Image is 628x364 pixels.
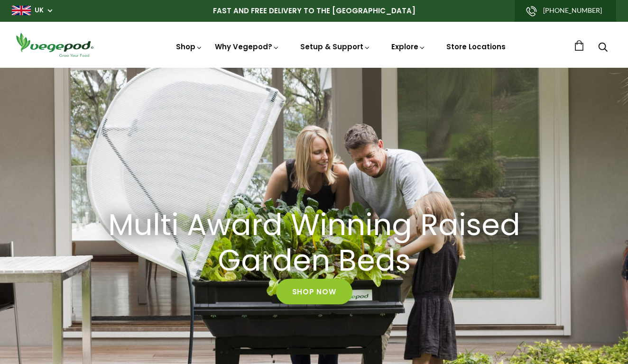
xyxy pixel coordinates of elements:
[598,43,608,53] a: Search
[12,31,97,58] img: Vegepod
[101,208,527,279] h2: Multi Award Winning Raised Garden Beds
[12,6,31,15] img: gb_large.png
[391,42,425,52] a: Explore
[276,279,352,304] a: Shop Now
[35,6,44,15] a: UK
[446,42,506,52] a: Store Locations
[176,42,203,52] a: Shop
[89,208,539,279] a: Multi Award Winning Raised Garden Beds
[300,42,370,52] a: Setup & Support
[215,42,279,52] a: Why Vegepod?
